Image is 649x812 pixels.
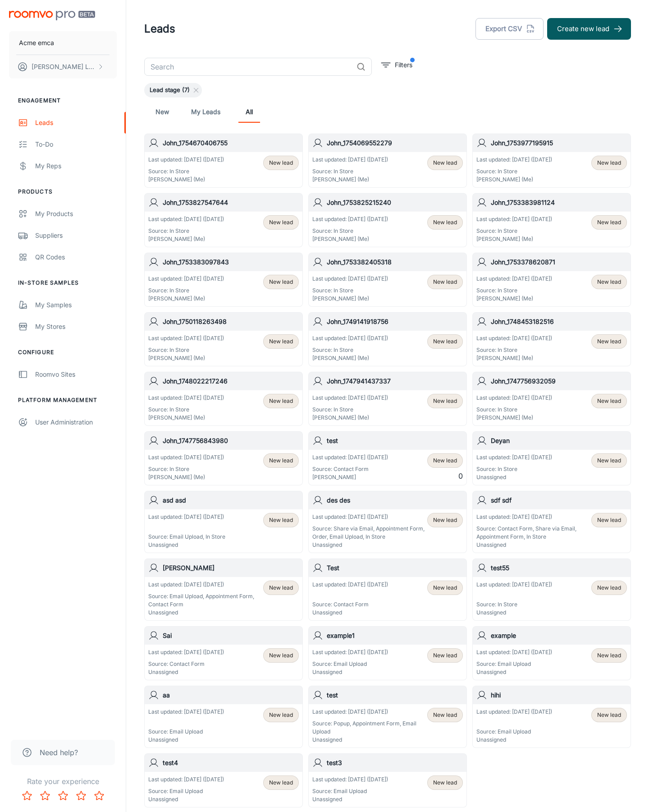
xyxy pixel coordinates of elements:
[308,431,467,485] a: testLast updated: [DATE] ([DATE])Source: Contact Form[PERSON_NAME]New lead0
[312,346,388,354] p: Source: In Store
[547,18,631,40] button: Create new lead
[308,193,467,247] a: John_1753825215240Last updated: [DATE] ([DATE])Source: In Store[PERSON_NAME] (Me)New lead
[308,253,467,307] a: John_1753382405318Last updated: [DATE] ([DATE])Source: In Store[PERSON_NAME] (Me)New lead
[148,533,225,541] p: Source: Email Upload, In Store
[312,525,427,541] p: Source: Share via Email, Appointment Form, Order, Email Upload, In Store
[476,465,552,473] p: Source: In Store
[148,513,225,521] p: Last updated: [DATE] ([DATE])
[491,376,627,386] h6: John_1747756932059
[327,257,463,267] h6: John_1753382405318
[148,736,224,744] p: Unassigned
[433,159,457,167] span: New lead
[308,134,467,188] a: John_1754069552279Last updated: [DATE] ([DATE])Source: In Store[PERSON_NAME] (Me)New lead
[163,198,299,208] h6: John_1753827547644
[35,139,117,149] div: To-do
[327,690,463,700] h6: test
[312,414,388,422] p: [PERSON_NAME] (Me)
[269,159,293,167] span: New lead
[312,406,388,414] p: Source: In Store
[327,758,463,768] h6: test3
[597,159,621,167] span: New lead
[433,278,457,286] span: New lead
[163,758,299,768] h6: test4
[476,156,552,164] p: Last updated: [DATE] ([DATE])
[327,376,463,386] h6: John_1747941437337
[427,453,463,481] div: 0
[327,631,463,641] h6: example1
[476,175,552,184] p: [PERSON_NAME] (Me)
[163,317,299,327] h6: John_1750118263498
[597,218,621,226] span: New lead
[269,278,293,286] span: New lead
[144,21,175,37] h1: Leads
[148,414,224,422] p: [PERSON_NAME] (Me)
[144,431,303,485] a: John_1747756843980Last updated: [DATE] ([DATE])Source: In Store[PERSON_NAME] (Me)New lead
[433,516,457,524] span: New lead
[476,541,591,549] p: Unassigned
[151,101,173,123] a: New
[312,473,388,481] p: [PERSON_NAME]
[312,736,427,744] p: Unassigned
[144,134,303,188] a: John_1754670406755Last updated: [DATE] ([DATE])Source: In Store[PERSON_NAME] (Me)New lead
[491,317,627,327] h6: John_1748453182516
[597,337,621,346] span: New lead
[476,295,552,303] p: [PERSON_NAME] (Me)
[144,626,303,680] a: SaiLast updated: [DATE] ([DATE])Source: Contact FormUnassignedNew lead
[308,626,467,680] a: example1Last updated: [DATE] ([DATE])Source: Email UploadUnassignedNew lead
[308,753,467,807] a: test3Last updated: [DATE] ([DATE])Source: Email UploadUnassignedNew lead
[9,55,117,78] button: [PERSON_NAME] Leaptools
[475,18,544,40] button: Export CSV
[144,83,202,97] div: Lead stage (7)
[144,253,303,307] a: John_1753383097843Last updated: [DATE] ([DATE])Source: In Store[PERSON_NAME] (Me)New lead
[9,11,95,20] img: Roomvo PRO Beta
[312,286,388,295] p: Source: In Store
[472,626,631,680] a: exampleLast updated: [DATE] ([DATE])Source: Email UploadUnassignedNew lead
[597,278,621,286] span: New lead
[433,584,457,592] span: New lead
[312,513,427,521] p: Last updated: [DATE] ([DATE])
[54,787,72,805] button: Rate 3 star
[148,541,225,549] p: Unassigned
[433,457,457,465] span: New lead
[433,711,457,719] span: New lead
[476,708,552,716] p: Last updated: [DATE] ([DATE])
[148,648,224,656] p: Last updated: [DATE] ([DATE])
[476,609,552,617] p: Unassigned
[148,346,224,354] p: Source: In Store
[148,235,224,243] p: [PERSON_NAME] (Me)
[148,728,224,736] p: Source: Email Upload
[327,436,463,446] h6: test
[433,397,457,405] span: New lead
[476,215,552,223] p: Last updated: [DATE] ([DATE])
[148,609,263,617] p: Unassigned
[476,513,591,521] p: Last updated: [DATE] ([DATE])
[163,631,299,641] h6: Sai
[472,253,631,307] a: John_1753378620871Last updated: [DATE] ([DATE])Source: In Store[PERSON_NAME] (Me)New lead
[269,457,293,465] span: New lead
[312,775,388,784] p: Last updated: [DATE] ([DATE])
[269,337,293,346] span: New lead
[148,334,224,342] p: Last updated: [DATE] ([DATE])
[476,286,552,295] p: Source: In Store
[597,584,621,592] span: New lead
[472,491,631,553] a: sdf sdfLast updated: [DATE] ([DATE])Source: Contact Form, Share via Email, Appointment Form, In S...
[35,161,117,171] div: My Reps
[312,720,427,736] p: Source: Popup, Appointment Form, Email Upload
[144,372,303,426] a: John_1748022217246Last updated: [DATE] ([DATE])Source: In Store[PERSON_NAME] (Me)New lead
[327,198,463,208] h6: John_1753825215240
[308,372,467,426] a: John_1747941437337Last updated: [DATE] ([DATE])Source: In Store[PERSON_NAME] (Me)New lead
[476,525,591,541] p: Source: Contact Form, Share via Email, Appointment Form, In Store
[476,648,552,656] p: Last updated: [DATE] ([DATE])
[9,31,117,55] button: Acme emca
[597,516,621,524] span: New lead
[476,334,552,342] p: Last updated: [DATE] ([DATE])
[476,406,552,414] p: Source: In Store
[238,101,260,123] a: All
[312,354,388,362] p: [PERSON_NAME] (Me)
[148,175,224,184] p: [PERSON_NAME] (Me)
[35,322,117,332] div: My Stores
[433,337,457,346] span: New lead
[308,312,467,366] a: John_1749141918756Last updated: [DATE] ([DATE])Source: In Store[PERSON_NAME] (Me)New lead
[148,708,224,716] p: Last updated: [DATE] ([DATE])
[491,436,627,446] h6: Deyan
